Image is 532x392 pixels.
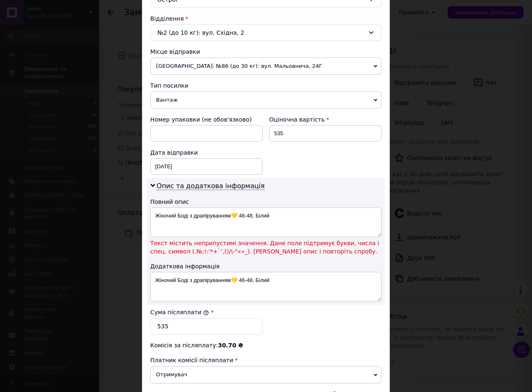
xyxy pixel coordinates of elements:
div: Комісія за післяплату: [150,342,382,350]
span: Опис та додаткова інформація [157,182,265,190]
span: Тип посилки [150,82,188,89]
textarea: Жіночий Боді з драпіруванням💛 46-48, Білий [150,272,382,302]
div: №2 (до 10 кг): вул. Східна, 2 [150,24,382,41]
span: Вантаж [150,91,382,109]
span: 30.70 ₴ [218,342,243,349]
textarea: Жіночий Боді з драпіруванням💛 46-48, Білий [150,208,382,237]
span: Текст містить неприпустимі значення. Дане поле підтримує букви, числа і спец. символ (.№;!:'*+`’,... [150,239,382,256]
div: Дата відправки [150,148,263,157]
div: Номер упаковки (не обов'язково) [150,115,263,124]
span: Місце відправки [150,48,200,55]
span: [GEOGRAPHIC_DATA]: №86 (до 30 кг): вул. Мальовнича, 24Г [150,57,382,75]
div: Додаткова інформація [150,262,382,270]
span: Платник комісії післяплати [150,357,233,364]
label: Сума післяплати [150,309,209,316]
span: Отримувач [150,366,382,384]
div: Повний опис [150,198,382,206]
div: Оціночна вартість [269,115,382,124]
div: Відділення [150,14,382,23]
